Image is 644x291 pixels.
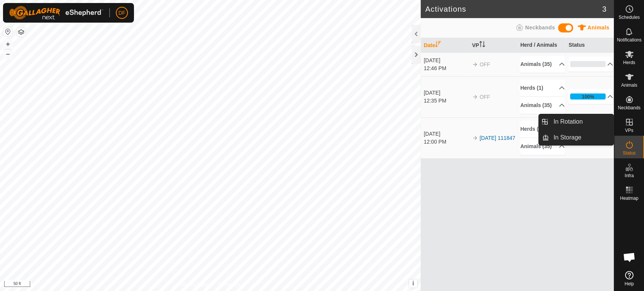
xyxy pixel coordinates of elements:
div: 12:00 PM [424,138,468,146]
span: 3 [602,3,606,15]
span: Herds [623,60,635,65]
span: Animals [587,25,609,31]
span: In Rotation [553,117,583,126]
th: Herd / Animals [517,38,566,53]
p-accordion-header: Herds (1) [520,80,565,96]
p-accordion-header: Animals (35) [520,97,565,114]
span: Animals [621,83,637,87]
span: Neckbands [618,106,640,110]
p-sorticon: Activate to sort [435,42,441,48]
span: DF [118,9,126,17]
span: Neckbands [525,25,555,31]
a: [DATE] 111847 [480,135,515,141]
span: i [412,280,414,286]
h2: Activations [425,5,602,14]
div: [DATE] [424,57,468,64]
button: + [3,40,12,49]
img: arrow [472,61,478,67]
span: Notifications [617,38,641,42]
img: arrow [472,135,478,141]
span: OFF [480,94,490,100]
img: arrow [472,94,478,100]
button: Reset Map [3,27,12,36]
span: Heatmap [620,196,638,201]
div: 100% [570,93,606,100]
a: In Storage [549,130,613,145]
span: Help [624,282,634,286]
div: 12:35 PM [424,97,468,105]
a: Privacy Policy [180,281,209,288]
button: i [409,279,417,288]
span: VPs [625,128,633,133]
span: In Storage [553,133,581,142]
div: 0% [570,61,606,67]
img: Gallagher Logo [9,6,103,20]
span: Status [622,151,635,155]
span: Schedules [618,15,639,20]
a: Contact Us [218,281,240,288]
div: 12:46 PM [424,64,468,72]
li: In Storage [539,130,613,145]
p-accordion-header: 0% [569,57,613,72]
li: In Rotation [539,114,613,129]
p-accordion-header: 100% [569,89,613,104]
p-accordion-header: Animals (35) [520,138,565,155]
span: OFF [480,61,490,67]
p-accordion-header: Animals (35) [520,56,565,73]
div: [DATE] [424,89,468,97]
button: – [3,49,12,58]
div: 100% [582,93,594,100]
th: Status [566,38,614,53]
th: Date [421,38,469,53]
div: Open chat [618,246,641,268]
div: [DATE] [424,130,468,138]
p-sorticon: Activate to sort [479,42,485,48]
th: VP [469,38,517,53]
button: Map Layers [17,28,26,37]
a: In Rotation [549,114,613,129]
a: Help [614,268,644,289]
span: Infra [624,173,633,178]
p-accordion-header: Herds (1) [520,121,565,138]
